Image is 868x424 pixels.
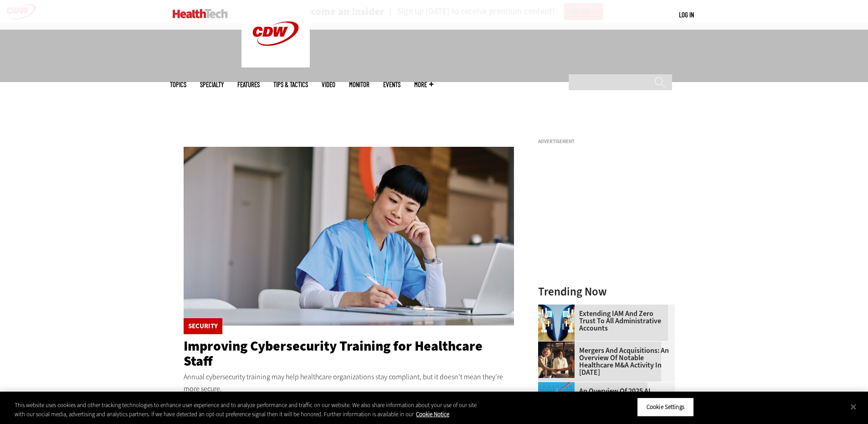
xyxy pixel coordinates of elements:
a: CDW [241,60,310,70]
img: illustration of computer chip being put inside head with waves [538,382,575,419]
span: Topics [170,81,186,88]
a: Mergers and Acquisitions: An Overview of Notable Healthcare M&A Activity in [DATE] [538,347,669,376]
button: Cookie Settings [637,398,694,417]
p: Annual cybersecurity training may help healthcare organizations stay compliant, but it doesn’t me... [184,371,514,394]
a: Tips & Tactics [273,81,308,88]
button: Close [843,397,863,417]
span: Specialty [200,81,224,88]
h3: Advertisement [538,139,675,144]
a: Video [322,81,335,88]
span: More [414,81,433,88]
div: User menu [679,10,694,20]
a: Security [188,323,218,330]
a: Features [237,81,260,88]
h3: Trending Now [538,286,675,297]
a: Events [383,81,401,88]
a: An Overview of 2025 AI Trends in Healthcare [538,388,669,402]
a: abstract image of woman with pixelated face [538,305,579,312]
a: illustration of computer chip being put inside head with waves [538,382,579,389]
a: More information about your privacy [416,410,449,418]
a: MonITor [349,81,370,88]
a: Improving Cybersecurity Training for Healthcare Staff [184,337,483,370]
img: abstract image of woman with pixelated face [538,305,575,341]
img: nurse studying on computer [184,147,514,326]
a: business leaders shake hands in conference room [538,341,579,349]
a: Log in [679,10,694,19]
img: Home [173,9,228,18]
div: This website uses cookies and other tracking technologies to enhance user experience and to analy... [15,401,478,419]
img: business leaders shake hands in conference room [538,341,575,378]
a: Extending IAM and Zero Trust to All Administrative Accounts [538,310,669,332]
iframe: advertisement [538,148,675,262]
